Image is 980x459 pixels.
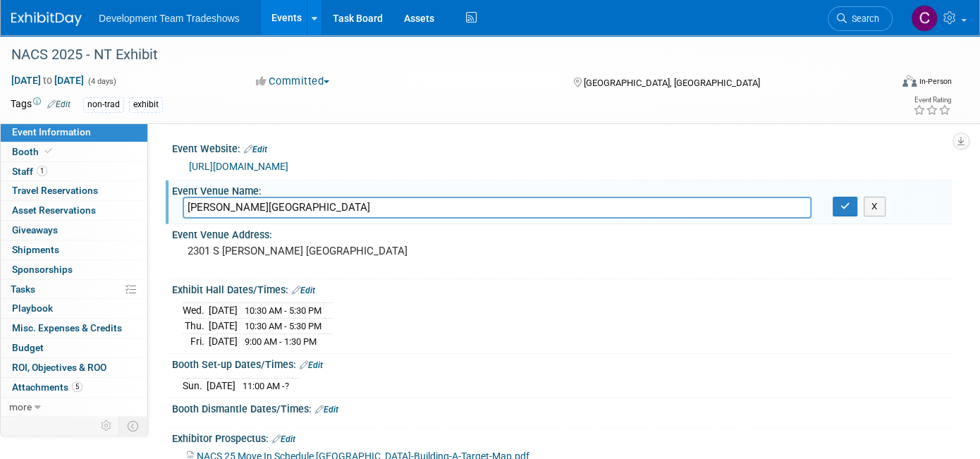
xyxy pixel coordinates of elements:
[1,142,147,161] a: Booth
[1,378,147,397] a: Attachments5
[12,166,47,177] span: Staff
[1,221,147,240] a: Giveaways
[172,354,952,372] div: Booth Set-up Dates/Times:
[12,302,53,314] span: Playbook
[12,244,59,255] span: Shipments
[251,74,335,89] button: Committed
[99,13,240,24] span: Development Team Tradeshows
[1,162,147,181] a: Staff1
[47,99,71,109] a: Edit
[272,434,295,444] a: Edit
[188,245,482,257] pre: 2301 S [PERSON_NAME] [GEOGRAPHIC_DATA]
[245,305,321,316] span: 10:30 AM - 5:30 PM
[45,147,52,155] i: Booth reservation complete
[911,5,938,32] img: Courtney Perkins
[183,303,209,319] td: Wed.
[864,197,886,216] button: X
[11,283,35,295] span: Tasks
[12,322,122,333] span: Misc. Expenses & Credits
[12,185,98,196] span: Travel Reservations
[12,381,82,393] span: Attachments
[12,264,73,275] span: Sponsorships
[183,333,209,348] td: Fri.
[11,97,71,113] td: Tags
[244,145,267,154] a: Edit
[300,360,323,370] a: Edit
[172,279,952,298] div: Exhibit Hall Dates/Times:
[94,417,119,435] td: Personalize Event Tab Strip
[245,336,317,347] span: 9:00 AM - 1:30 PM
[37,166,47,176] span: 1
[1,358,147,377] a: ROI, Objectives & ROO
[1,260,147,279] a: Sponsorships
[1,319,147,338] a: Misc. Expenses & Credits
[172,398,952,417] div: Booth Dismantle Dates/Times:
[183,319,209,334] td: Thu.
[12,342,44,353] span: Budget
[11,12,82,26] img: ExhibitDay
[12,146,55,157] span: Booth
[913,97,951,104] div: Event Rating
[584,78,760,88] span: [GEOGRAPHIC_DATA], [GEOGRAPHIC_DATA]
[285,381,289,391] span: ?
[6,42,871,68] div: NACS 2025 - NT Exhibit
[12,224,58,235] span: Giveaways
[83,97,124,112] div: non-trad
[1,181,147,200] a: Travel Reservations
[129,97,163,112] div: exhibit
[172,428,952,446] div: Exhibitor Prospectus:
[1,123,147,142] a: Event Information
[1,338,147,357] a: Budget
[119,417,148,435] td: Toggle Event Tabs
[209,303,238,319] td: [DATE]
[828,6,893,31] a: Search
[902,75,917,87] img: Format-Inperson.png
[1,299,147,318] a: Playbook
[243,381,289,391] span: 11:00 AM -
[1,201,147,220] a: Asset Reservations
[245,321,321,331] span: 10:30 AM - 5:30 PM
[813,73,953,94] div: Event Format
[12,362,106,373] span: ROI, Objectives & ROO
[1,240,147,259] a: Shipments
[87,77,116,86] span: (4 days)
[9,401,32,412] span: more
[72,381,82,392] span: 5
[172,224,952,242] div: Event Venue Address:
[1,280,147,299] a: Tasks
[847,13,879,24] span: Search
[1,398,147,417] a: more
[209,333,238,348] td: [DATE]
[41,75,54,86] span: to
[189,161,288,172] a: [URL][DOMAIN_NAME]
[12,204,96,216] span: Asset Reservations
[172,180,952,198] div: Event Venue Name:
[207,378,235,393] td: [DATE]
[12,126,91,137] span: Event Information
[11,74,85,87] span: [DATE] [DATE]
[183,378,207,393] td: Sun.
[209,319,238,334] td: [DATE]
[172,138,952,157] div: Event Website:
[315,405,338,415] a: Edit
[919,76,952,87] div: In-Person
[292,286,315,295] a: Edit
